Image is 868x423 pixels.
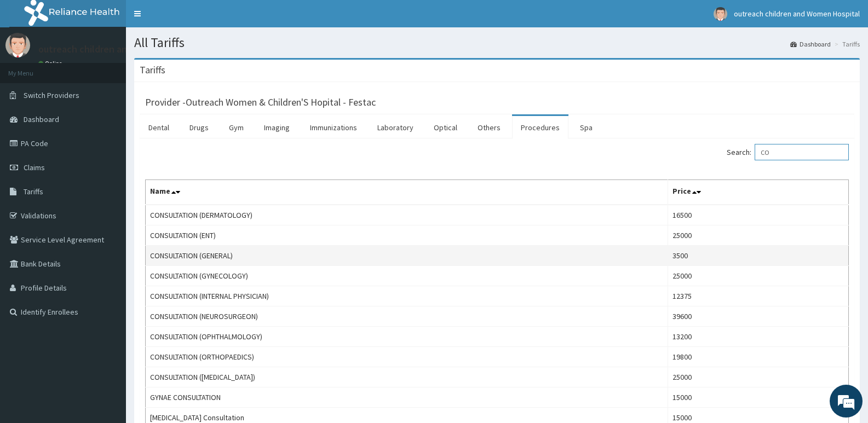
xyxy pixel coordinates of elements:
a: Immunizations [301,116,366,139]
th: Price [668,180,848,205]
a: Imaging [255,116,298,139]
td: CONSULTATION (ORTHOPAEDICS) [146,347,668,367]
a: Procedures [512,116,568,139]
td: CONSULTATION (INTERNAL PHYSICIAN) [146,286,668,306]
a: Dashboard [790,39,831,49]
td: 39600 [668,306,848,327]
td: CONSULTATION (GENERAL) [146,246,668,266]
td: CONSULTATION (OPHTHALMOLOGY) [146,327,668,347]
td: 25000 [668,266,848,286]
td: 19800 [668,347,848,367]
img: User Image [714,7,727,21]
span: outreach children and Women Hospital [734,9,860,19]
a: Gym [220,116,252,139]
td: CONSULTATION ([MEDICAL_DATA]) [146,367,668,387]
div: Minimize live chat window [180,5,206,32]
span: Tariffs [24,187,43,196]
td: 13200 [668,327,848,347]
td: 25000 [668,225,848,246]
td: CONSULTATION (DERMATOLOGY) [146,205,668,225]
a: Optical [425,116,466,139]
a: Drugs [181,116,217,139]
td: 25000 [668,367,848,387]
td: CONSULTATION (ENT) [146,225,668,246]
img: d_794563401_company_1708531726252_794563401 [20,55,44,82]
td: 15000 [668,387,848,408]
img: User Image [5,33,30,57]
span: Dashboard [24,114,59,124]
input: Search: [755,144,849,160]
span: We're online! [64,138,151,248]
th: Name [146,180,668,205]
p: outreach children and Women Hospital [38,44,205,54]
a: Laboratory [369,116,422,139]
h3: Tariffs [140,65,165,75]
a: Online [38,60,65,67]
span: Switch Providers [24,90,79,100]
td: CONSULTATION (GYNECOLOGY) [146,266,668,286]
span: Claims [24,163,45,172]
label: Search: [727,144,849,160]
li: Tariffs [832,39,860,49]
td: CONSULTATION (NEUROSURGEON) [146,306,668,327]
h3: Provider - Outreach Women & Children'S Hopital - Festac [145,97,376,107]
td: 16500 [668,205,848,225]
td: 3500 [668,246,848,266]
a: Others [469,116,509,139]
td: GYNAE CONSULTATION [146,387,668,408]
h1: All Tariffs [134,36,860,50]
div: Chat with us now [57,61,184,76]
a: Dental [140,116,178,139]
td: 12375 [668,286,848,306]
textarea: Type your message and hit 'Enter' [5,299,209,337]
a: Spa [571,116,601,139]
